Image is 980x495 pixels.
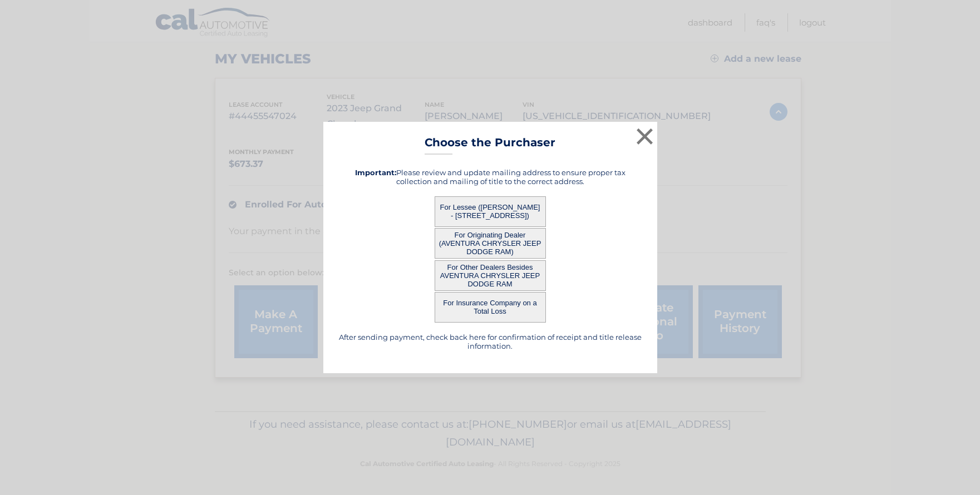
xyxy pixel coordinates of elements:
button: For Insurance Company on a Total Loss [435,292,546,323]
h5: After sending payment, check back here for confirmation of receipt and title release information. [337,333,643,350]
h5: Please review and update mailing address to ensure proper tax collection and mailing of title to ... [337,168,643,186]
button: For Other Dealers Besides AVENTURA CHRYSLER JEEP DODGE RAM [435,260,546,291]
strong: Important: [355,168,396,177]
h3: Choose the Purchaser [425,136,555,155]
button: For Lessee ([PERSON_NAME] - [STREET_ADDRESS]) [435,196,546,227]
button: × [634,125,656,147]
button: For Originating Dealer (AVENTURA CHRYSLER JEEP DODGE RAM) [435,228,546,259]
